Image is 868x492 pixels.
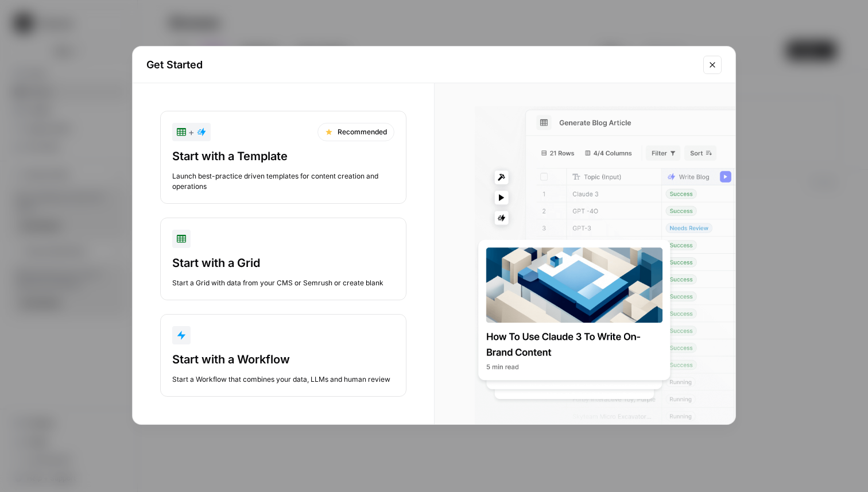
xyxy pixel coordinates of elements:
[172,278,394,288] div: Start a Grid with data from your CMS or Semrush or create blank
[317,123,394,141] div: Recommended
[146,57,696,73] h2: Get Started
[160,314,406,397] button: Start with a WorkflowStart a Workflow that combines your data, LLMs and human review
[177,125,206,139] div: +
[172,351,394,367] div: Start with a Workflow
[172,255,394,271] div: Start with a Grid
[160,111,406,204] button: +RecommendedStart with a TemplateLaunch best-practice driven templates for content creation and o...
[172,148,394,164] div: Start with a Template
[160,218,406,300] button: Start with a GridStart a Grid with data from your CMS or Semrush or create blank
[172,374,394,385] div: Start a Workflow that combines your data, LLMs and human review
[172,171,394,192] div: Launch best-practice driven templates for content creation and operations
[703,56,722,74] button: Close modal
